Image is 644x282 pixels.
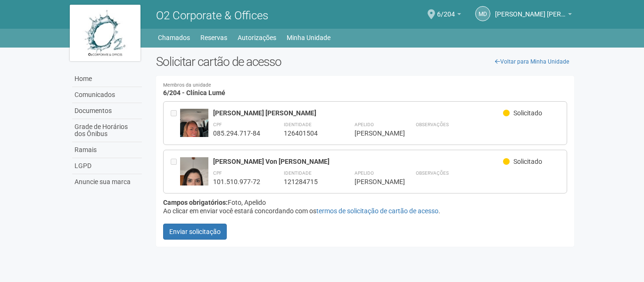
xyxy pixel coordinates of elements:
div: [PERSON_NAME] [355,177,392,186]
span: Solicitado [513,109,542,117]
a: Autorizações [238,31,276,44]
a: Ramais [72,142,142,158]
img: logo.jpg [70,5,140,61]
h4: 6/204 - Clínica Lumé [163,83,567,97]
div: [PERSON_NAME] [PERSON_NAME] [213,109,503,117]
strong: Campos obrigatórios: [163,199,228,206]
a: Grade de Horários dos Ônibus [72,119,142,142]
div: [PERSON_NAME] Von [PERSON_NAME] [213,157,503,166]
div: Ao clicar em enviar você estará concordando com os . [163,207,567,215]
strong: Observações [416,122,449,127]
strong: CPF [213,170,222,176]
strong: Identidade [284,122,312,127]
a: 6/204 [437,12,461,19]
a: Comunicados [72,87,142,103]
button: Enviar solicitação [163,224,227,240]
div: Entre em contato com a Aministração para solicitar o cancelamento ou 2a via [171,157,180,186]
strong: Apelido [355,170,374,176]
img: user.jpg [180,109,208,159]
a: [PERSON_NAME] [PERSON_NAME] [495,12,572,19]
div: Foto, Apelido [163,198,567,207]
div: 085.294.717-84 [213,129,260,137]
h2: Solicitar cartão de acesso [156,55,574,69]
a: Anuncie sua marca [72,174,142,190]
a: Home [72,71,142,87]
div: 121284715 [284,177,331,186]
span: Marcela de Oliveira Almeida [495,1,566,18]
div: Entre em contato com a Aministração para solicitar o cancelamento ou 2a via [171,109,180,137]
small: Membros da unidade [163,83,567,88]
span: O2 Corporate & Offices [156,9,268,22]
strong: Identidade [284,170,312,176]
span: 6/204 [437,1,455,18]
strong: CPF [213,122,222,127]
div: 126401504 [284,129,331,137]
a: Voltar para Minha Unidade [490,55,574,69]
span: Solicitado [513,158,542,165]
a: termos de solicitação de cartão de acesso [316,207,438,215]
a: Reservas [200,31,227,44]
div: [PERSON_NAME] [355,129,392,137]
strong: Apelido [355,122,374,127]
a: Md [475,6,490,21]
img: user.jpg [180,157,208,208]
a: Minha Unidade [287,31,330,44]
a: Documentos [72,103,142,119]
a: Chamados [158,31,190,44]
a: LGPD [72,158,142,174]
div: 101.510.977-72 [213,177,260,186]
strong: Observações [416,170,449,176]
